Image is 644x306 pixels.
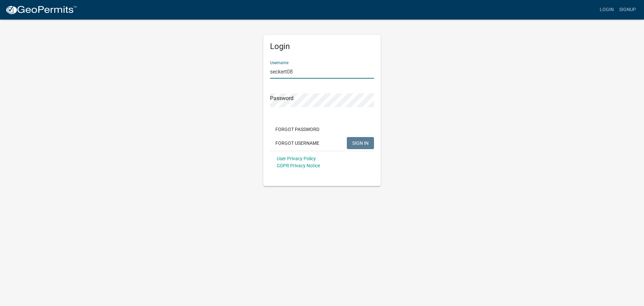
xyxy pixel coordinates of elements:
a: User Privacy Policy [277,156,316,161]
a: Signup [616,3,639,16]
a: GDPR Privacy Notice [277,163,320,168]
button: Forgot Username [270,137,325,149]
button: Forgot Password [270,123,325,135]
a: Login [597,3,616,16]
h5: Login [270,42,374,51]
span: SIGN IN [352,140,369,145]
button: SIGN IN [347,137,374,149]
